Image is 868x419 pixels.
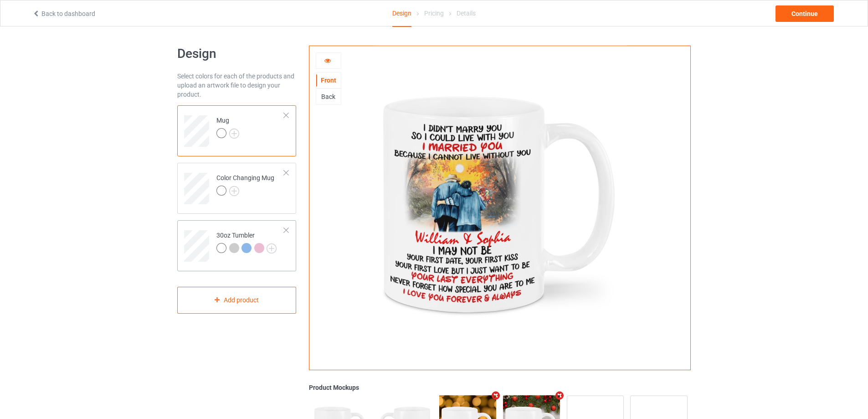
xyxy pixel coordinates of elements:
i: Remove mockup [554,391,565,400]
div: Color Changing Mug [216,173,274,195]
img: svg+xml;base64,PD94bWwgdmVyc2lvbj0iMS4wIiBlbmNvZGluZz0iVVRGLTgiPz4KPHN2ZyB3aWR0aD0iMjJweCIgaGVpZ2... [229,186,239,196]
div: Select colors for each of the products and upload an artwork file to design your product. [177,72,296,99]
div: 30oz Tumbler [177,220,296,271]
div: Back [316,92,341,101]
div: Details [457,0,476,26]
div: Product Mockups [309,383,691,392]
a: Back to dashboard [32,10,95,17]
div: Pricing [424,0,444,26]
div: Mug [216,116,239,138]
div: Front [316,76,341,85]
h1: Design [177,46,296,62]
div: Mug [177,105,296,156]
div: 30oz Tumbler [216,231,277,253]
div: Add product [177,287,296,314]
img: svg+xml;base64,PD94bWwgdmVyc2lvbj0iMS4wIiBlbmNvZGluZz0iVVRGLTgiPz4KPHN2ZyB3aWR0aD0iMjJweCIgaGVpZ2... [267,243,277,253]
div: Continue [776,5,834,22]
div: Color Changing Mug [177,163,296,214]
div: Design [392,0,411,27]
i: Remove mockup [490,391,502,400]
img: svg+xml;base64,PD94bWwgdmVyc2lvbj0iMS4wIiBlbmNvZGluZz0iVVRGLTgiPz4KPHN2ZyB3aWR0aD0iMjJweCIgaGVpZ2... [229,129,239,139]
